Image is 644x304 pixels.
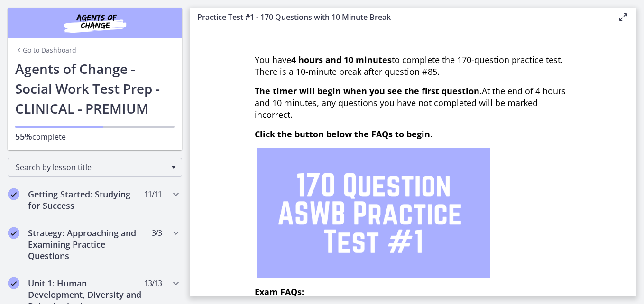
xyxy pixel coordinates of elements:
[152,227,162,239] span: 3 / 3
[8,158,182,177] div: Search by lesson title
[144,277,162,289] span: 13 / 13
[257,148,490,278] img: 1.png
[15,131,32,142] span: 55%
[15,59,175,118] h1: Agents of Change - Social Work Test Prep - CLINICAL - PREMIUM
[28,188,144,211] h2: Getting Started: Studying for Success
[255,286,304,297] span: Exam FAQs:
[16,162,166,172] span: Search by lesson title
[197,11,602,23] h3: Practice Test #1 - 170 Questions with 10 Minute Break
[255,128,432,140] span: Click the button below the FAQs to begin.
[255,85,482,97] span: The timer will begin when you see the first question.
[8,227,19,239] i: Completed
[291,54,392,65] strong: 4 hours and 10 minutes
[255,85,566,120] span: At the end of 4 hours and 10 minutes, any questions you have not completed will be marked incorrect.
[255,54,563,77] span: You have to complete the 170-question practice test. There is a 10-minute break after question #85.
[8,188,19,200] i: Completed
[15,131,175,143] p: complete
[15,45,76,55] a: Go to Dashboard
[144,188,162,200] span: 11 / 11
[8,277,19,289] i: Completed
[28,227,144,261] h2: Strategy: Approaching and Examining Practice Questions
[38,11,152,34] img: Agents of Change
